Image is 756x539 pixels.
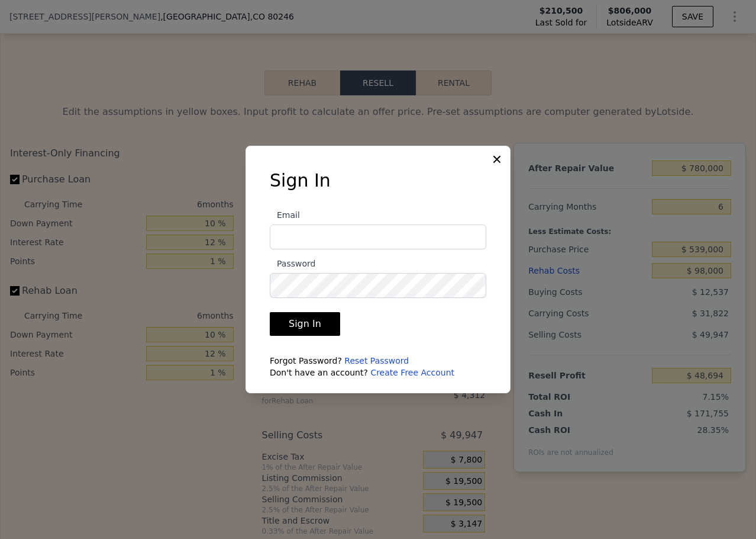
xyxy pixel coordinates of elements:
[270,170,486,191] h3: Sign In
[270,355,486,378] div: Forgot Password? Don't have an account?
[270,210,300,220] span: Email
[270,312,340,336] button: Sign In
[344,356,409,365] a: Reset Password
[270,224,486,249] input: Email
[370,368,454,377] a: Create Free Account
[270,273,486,298] input: Password
[270,259,315,268] span: Password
